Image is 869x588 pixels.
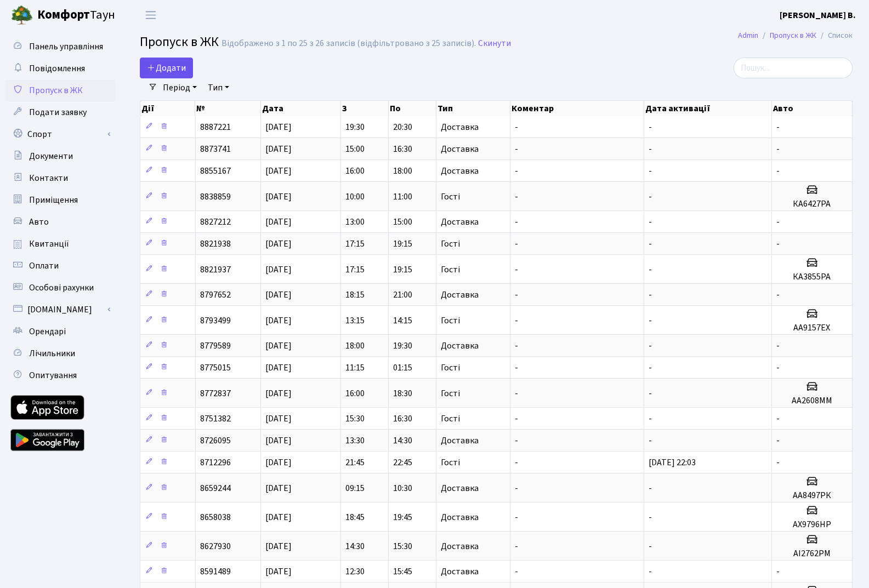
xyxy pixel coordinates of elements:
[200,566,231,578] span: 8591489
[776,490,848,501] h5: АА8497РК
[5,364,115,386] a: Опитування
[515,387,518,399] span: -
[649,482,652,494] span: -
[649,264,652,276] span: -
[649,143,652,155] span: -
[200,165,231,177] span: 8855167
[345,511,365,523] span: 18:45
[393,435,412,447] span: 14:30
[195,101,261,116] th: №
[200,121,231,133] span: 8887221
[200,216,231,228] span: 8827212
[29,150,73,162] span: Документи
[29,238,69,250] span: Квитанції
[515,511,518,523] span: -
[345,143,365,155] span: 15:00
[29,347,75,359] span: Лічильники
[345,340,365,352] span: 18:00
[441,167,479,175] span: Доставка
[393,540,412,552] span: 15:30
[734,58,853,78] input: Пошук...
[5,123,115,145] a: Спорт
[776,238,780,250] span: -
[265,216,292,228] span: [DATE]
[776,435,780,447] span: -
[265,482,292,494] span: [DATE]
[200,413,231,425] span: 8751382
[649,511,652,523] span: -
[345,315,365,327] span: 13:15
[200,238,231,250] span: 8821938
[29,194,78,206] span: Приміщення
[393,143,412,155] span: 16:30
[776,121,780,133] span: -
[441,513,479,522] span: Доставка
[345,121,365,133] span: 19:30
[393,511,412,523] span: 19:45
[265,191,292,203] span: [DATE]
[510,101,644,116] th: Коментар
[265,121,292,133] span: [DATE]
[5,79,115,101] a: Пропуск в ЖК
[265,340,292,352] span: [DATE]
[649,456,696,469] span: [DATE] 22:03
[265,566,292,578] span: [DATE]
[29,41,103,53] span: Панель управління
[515,121,518,133] span: -
[649,540,652,552] span: -
[441,363,460,372] span: Гості
[649,289,652,301] span: -
[515,191,518,203] span: -
[345,165,365,177] span: 16:00
[265,456,292,469] span: [DATE]
[265,264,292,276] span: [DATE]
[776,143,780,155] span: -
[515,165,518,177] span: -
[389,101,436,116] th: По
[265,540,292,552] span: [DATE]
[393,216,412,228] span: 15:00
[515,289,518,301] span: -
[776,289,780,301] span: -
[265,387,292,399] span: [DATE]
[515,143,518,155] span: -
[29,260,59,272] span: Оплати
[436,101,510,116] th: Тип
[393,362,412,374] span: 01:15
[441,484,479,493] span: Доставка
[649,216,652,228] span: -
[5,189,115,211] a: Приміщення
[393,387,412,399] span: 18:30
[345,566,365,578] span: 12:30
[776,549,848,559] h5: АІ2762РМ
[441,458,460,467] span: Гості
[345,238,365,250] span: 17:15
[441,316,460,325] span: Гості
[776,413,780,425] span: -
[5,342,115,364] a: Лічильники
[393,456,412,469] span: 22:45
[776,340,780,352] span: -
[816,30,853,42] li: Список
[341,101,389,116] th: З
[776,323,848,333] h5: АА9157ЕХ
[393,340,412,352] span: 19:30
[265,165,292,177] span: [DATE]
[140,101,195,116] th: Дії
[345,289,365,301] span: 18:15
[140,58,193,78] a: Додати
[515,413,518,425] span: -
[393,264,412,276] span: 19:15
[441,290,479,299] span: Доставка
[515,435,518,447] span: -
[221,38,476,49] div: Відображено з 1 по 25 з 26 записів (відфільтровано з 25 записів).
[441,265,460,274] span: Гості
[644,101,772,116] th: Дата активації
[200,315,231,327] span: 8793499
[200,264,231,276] span: 8821937
[776,362,780,374] span: -
[200,362,231,374] span: 8775015
[393,121,412,133] span: 20:30
[37,6,115,25] span: Таун
[441,239,460,248] span: Гості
